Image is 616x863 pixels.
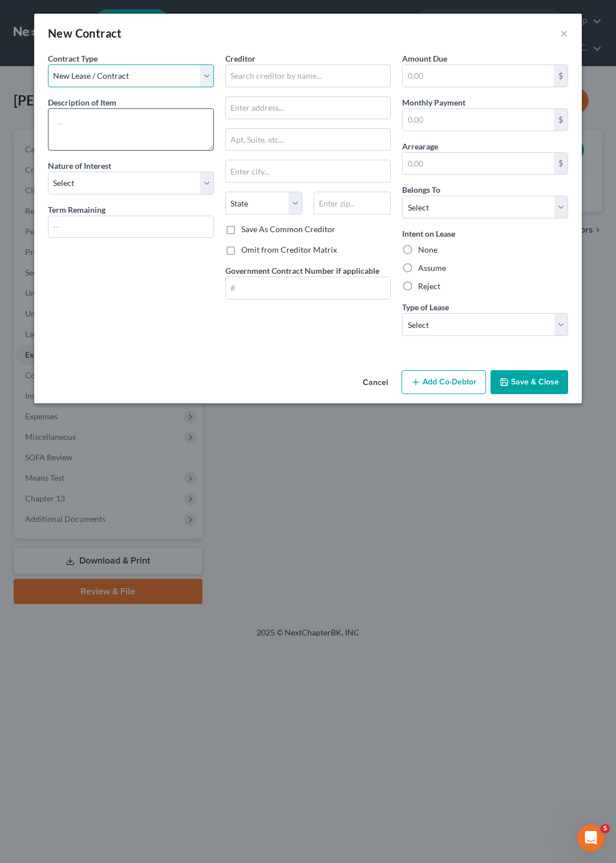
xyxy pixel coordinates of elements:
input: 0.00 [403,109,554,131]
label: Omit from Creditor Matrix [241,244,337,256]
input: # [226,277,391,299]
span: 5 [601,824,610,833]
label: Contract Type [48,52,98,64]
span: Description of Item [48,98,116,107]
label: Nature of Interest [48,160,111,172]
div: $ [554,109,568,131]
input: Enter zip.. [314,192,391,214]
label: Save As Common Creditor [241,224,335,235]
label: Arrearage [402,140,438,152]
div: $ [554,153,568,175]
label: Government Contract Number if applicable [225,265,379,277]
div: New Contract [48,25,122,41]
iframe: Intercom live chat [577,824,605,852]
input: -- [48,216,213,238]
label: Reject [418,281,440,292]
span: Type of Lease [402,302,449,312]
input: 0.00 [403,65,554,87]
button: Add Co-Debtor [402,370,486,394]
div: $ [554,65,568,87]
label: None [418,244,437,256]
input: Enter city... [226,160,391,182]
input: 0.00 [403,153,554,175]
label: Term Remaining [48,204,106,216]
button: Save & Close [491,370,568,394]
span: Creditor [225,54,256,63]
label: Monthly Payment [402,96,465,108]
button: × [560,26,568,40]
label: Assume [418,262,446,274]
input: Enter address... [226,97,391,119]
label: Intent on Lease [402,228,455,240]
button: Cancel [354,371,397,394]
label: Amount Due [402,52,447,64]
input: Search creditor by name... [225,64,391,87]
span: Belongs To [402,185,440,195]
input: Apt, Suite, etc... [226,129,391,151]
